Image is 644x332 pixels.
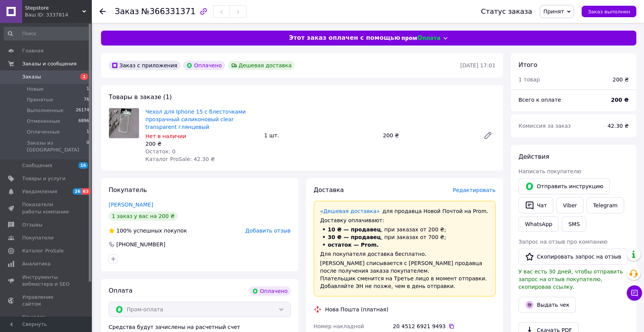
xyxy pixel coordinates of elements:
span: Принят [543,8,564,15]
span: Заказ [115,7,139,16]
span: Редактировать [453,187,496,193]
span: Итого [518,61,537,68]
span: Написать покупателю [518,168,581,174]
span: Остаток: 0 [145,148,176,155]
span: Главная [22,47,44,54]
div: 200 ₴ [145,140,258,148]
span: Заказы и сообщения [22,60,77,67]
span: 0 [86,140,89,153]
div: Статус заказа [481,8,532,15]
div: успешных покупок [109,227,187,234]
span: Stepstore [25,5,82,11]
div: 1 заказ у вас на 200 ₴ [109,212,178,221]
div: 1 шт. [261,130,380,141]
span: остаток — Prom. [328,242,379,248]
span: Показатели работы компании [22,201,71,215]
span: Каталог ProSale: 42.30 ₴ [145,156,215,162]
span: 10 ₴ — продавец [328,226,381,233]
span: Добавить отзыв [245,228,290,234]
span: Аналитика [22,260,51,267]
span: Нет в наличии [145,133,186,139]
div: Ваш ID: 3337814 [25,11,92,18]
span: Инструменты вебмастера и SEO [22,274,71,288]
div: 20 4512 6921 9493 [393,322,496,330]
div: Оплачено [183,61,225,70]
b: 200 ₴ [611,97,629,103]
span: Управление сайтом [22,294,71,308]
span: 42.30 ₴ [608,123,629,129]
img: Чехол для Iphone 15 с блесточками прозрачный силиконовый clear transparent глянцевый [109,108,139,138]
button: Скопировать запрос на отзыв [518,249,628,265]
a: WhatsApp [518,216,559,232]
span: 1 [86,86,89,93]
span: Уведомления [22,188,57,195]
div: Для покупателя доставка бесплатно. [320,250,489,258]
span: №366331371 [141,7,196,16]
button: Чат с покупателем [627,285,642,301]
div: Нова Пошта (платная) [323,306,390,313]
span: Товары в заказе (1) [109,93,172,101]
div: [PERSON_NAME] списывается с [PERSON_NAME] продавца после получения заказа покупателем. Плательщик... [320,259,489,290]
span: 26174 [76,107,89,114]
span: 6896 [78,118,89,125]
div: Заказ с приложения [109,61,180,70]
div: [PHONE_NUMBER] [116,241,166,248]
div: Вернуться назад [99,8,106,15]
span: Всего к оплате [518,97,561,103]
span: Выполненные [27,107,64,114]
time: [DATE] 17:01 [460,62,496,68]
span: Этот заказ оплачен с помощью [289,34,400,42]
span: Покупатель [109,186,147,194]
button: SMS [562,216,586,232]
span: Принятые [27,96,53,103]
span: Каталог ProSale [22,247,64,254]
div: Доставку оплачивают: [320,216,489,224]
span: 16 [78,162,88,169]
span: Новые [27,86,44,93]
a: Чехол для Iphone 15 с блесточками прозрачный силиконовый clear transparent глянцевый [145,109,246,130]
input: Поиск [4,27,90,41]
span: 1 товар [518,76,540,83]
span: Оплаченные [27,129,60,135]
button: Чат [518,197,553,213]
span: 63 [82,188,90,195]
span: 100% [116,228,132,234]
span: У вас есть 30 дней, чтобы отправить запрос на отзыв покупателю, скопировав ссылку. [518,269,623,290]
span: Заказ выполнен [588,9,630,15]
a: «Дешевая доставка» [320,208,380,214]
span: Кошелек компании [22,314,71,327]
div: 200 ₴ [380,130,477,141]
div: 200 ₴ [613,76,629,83]
div: для продавца Новой Почтой на Prom. [320,207,489,215]
a: [PERSON_NAME] [109,202,153,208]
span: Запрос на отзыв про компанию [518,239,608,245]
a: Telegram [587,197,624,213]
a: Viber [556,197,583,213]
span: Доставка [314,186,344,194]
span: Номер накладной [314,323,364,329]
div: Дешевая доставка [228,61,295,70]
div: Оплачено [249,286,290,296]
span: Заказы из [GEOGRAPHIC_DATA] [27,140,86,153]
span: Сообщения [22,162,52,169]
span: Покупатели [22,234,54,241]
span: Действия [518,153,549,160]
li: , при заказах от 700 ₴; [320,233,489,241]
a: Редактировать [480,128,496,143]
span: 1 [80,73,88,80]
span: 76 [84,96,89,103]
span: Комиссия за заказ [518,123,571,129]
span: 30 ₴ — продавец [328,234,381,240]
button: Заказ выполнен [582,6,636,17]
span: Отмененные [27,118,60,125]
button: Выдать чек [518,297,576,313]
span: Оплата [109,287,132,294]
li: , при заказах от 200 ₴; [320,226,489,233]
button: Отправить инструкцию [518,178,610,194]
span: 26 [73,188,82,195]
span: Заказы [22,73,41,80]
span: Отзывы [22,221,42,228]
span: Товары и услуги [22,175,65,182]
span: 1 [86,129,89,135]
